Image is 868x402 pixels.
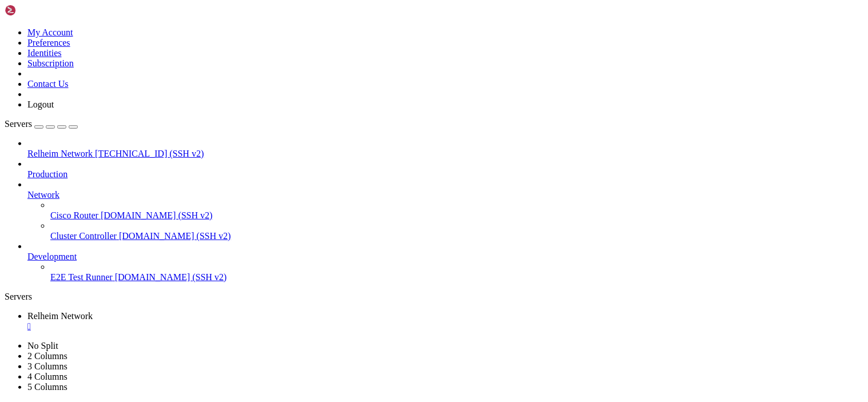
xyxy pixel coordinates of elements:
a: No Split [27,341,58,351]
x-row: Usage of /: 49.5% of 925.28GB Processes: 307 [5,92,719,102]
li: Network [27,180,863,241]
span: Development [27,252,77,261]
div: (14, 29) [72,286,77,296]
x-row: just raised the bar for easy, resilient and secure K8s cluster deployment. [5,141,719,150]
x-row: See [URL][DOMAIN_NAME] or run: sudo pro status [5,238,719,248]
span: Network [27,190,60,200]
a: Contact Us [27,79,69,89]
a: Network [27,190,863,200]
span: [DOMAIN_NAME] (SSH v2) [115,272,227,282]
a: 5 Columns [27,382,68,392]
x-row: * Support: [URL][DOMAIN_NAME] [5,43,719,53]
a: Preferences [27,38,70,47]
x-row: Swap usage: 20% IPv4 address for eno1: [TECHNICAL_ID] [5,112,719,121]
x-row: * Management: [URL][DOMAIN_NAME] [5,34,719,43]
span: Relheim Network [27,311,93,321]
span: ~ [46,286,50,296]
a: 3 Columns [27,361,68,371]
a: Relheim Network [TECHNICAL_ID] (SSH v2) [27,149,863,159]
x-row: 69 updates can be applied immediately. [5,199,719,209]
a: 4 Columns [27,372,68,381]
span: E2E Test Runner [50,272,113,282]
span: Servers [5,119,32,129]
x-row: [URL][DOMAIN_NAME] [5,160,719,170]
span: root [5,286,23,296]
a: Servers [5,119,78,129]
x-row: *** System restart required *** [5,267,719,277]
a: Logout [27,99,54,109]
a: Identities [27,48,62,58]
li: Development [27,241,863,282]
a: Cluster Controller [DOMAIN_NAME] (SSH v2) [50,231,863,241]
a: Cisco Router [DOMAIN_NAME] (SSH v2) [50,210,863,221]
li: Production [27,159,863,180]
x-row: Expanded Security Maintenance for Applications is not enabled. [5,180,719,189]
li: Relheim Network [TECHNICAL_ID] (SSH v2) [27,138,863,159]
a: Development [27,252,863,262]
x-row: * Strictly confined Kubernetes makes edge and IoT secure. Learn how MicroK8s [5,131,719,141]
x-row: System information as of [DATE] [5,63,719,73]
x-row: To see these additional updates run: apt list --upgradable [5,209,719,218]
span: # [50,286,55,296]
x-row: Welcome to Ubuntu 24.04.2 LTS (GNU/Linux 6.8.0-60-generic x86_64) [5,5,719,14]
span: Relheim Network [27,149,93,158]
x-row: Memory usage: 86% Users logged in: 0 [5,102,719,112]
li: Cluster Controller [DOMAIN_NAME] (SSH v2) [50,221,863,241]
x-row: Last login: [DATE] from [TECHNICAL_ID] [5,277,719,286]
span: [TECHNICAL_ID] (SSH v2) [95,149,204,158]
span: Cisco Router [50,210,98,220]
li: E2E Test Runner [DOMAIN_NAME] (SSH v2) [50,262,863,282]
a: Subscription [27,58,74,68]
a:  [27,321,863,332]
a: E2E Test Runner [DOMAIN_NAME] (SSH v2) [50,272,863,282]
span: [DOMAIN_NAME] (SSH v2) [101,210,213,220]
span: Cluster Controller [50,231,117,241]
x-row: System load: 3.08 Temperature: 58.9 C [5,82,719,92]
a: My Account [27,27,73,37]
span: NIF4 [27,286,46,296]
span: @ [23,286,27,296]
a: Production [27,169,863,180]
div: Servers [5,292,863,302]
span: Production [27,169,68,179]
a: Relheim Network [27,311,863,332]
span: [DOMAIN_NAME] (SSH v2) [119,231,231,241]
x-row: Enable ESM Apps to receive additional future security updates. [5,228,719,238]
a: 2 Columns [27,351,68,361]
x-row: * Documentation: [URL][DOMAIN_NAME] [5,24,719,34]
img: Shellngn [5,5,70,16]
li: Cisco Router [DOMAIN_NAME] (SSH v2) [50,200,863,221]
